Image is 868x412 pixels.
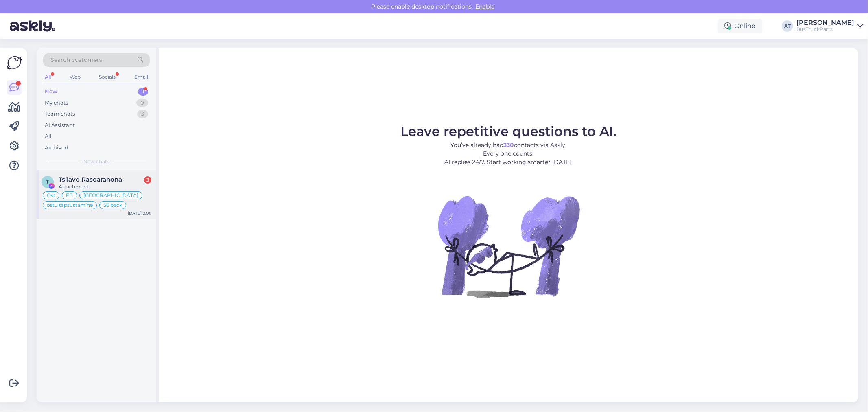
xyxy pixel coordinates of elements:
[45,144,68,152] div: Archived
[83,193,138,198] span: [GEOGRAPHIC_DATA]
[43,72,52,82] div: All
[400,141,617,167] p: You’ve already had contacts via Askly. Every one counts. AI replies 24/7. Start working smarter [...
[97,72,117,82] div: Socials
[47,193,55,198] span: Ost
[136,99,148,107] div: 0
[796,26,854,33] div: BusTruckParts
[796,20,863,33] a: [PERSON_NAME]BusTruckParts
[128,210,151,216] div: [DATE] 9:06
[137,110,148,118] div: 3
[144,176,151,184] div: 3
[503,141,514,149] b: 330
[400,123,617,139] span: Leave repetitive questions to AI.
[138,88,148,96] div: 1
[782,20,793,32] div: AT
[45,99,68,107] div: My chats
[473,3,497,10] span: Enable
[45,132,52,140] div: All
[59,183,151,191] div: Attachment
[46,179,49,185] span: T
[45,121,75,129] div: AI Assistant
[59,176,122,183] span: Tsilavo Rasoarahona
[47,203,93,208] span: ostu täpsustamine
[103,203,122,208] span: S6 back
[45,110,75,118] div: Team chats
[68,72,82,82] div: Web
[7,55,22,70] img: Askly Logo
[133,72,150,82] div: Email
[50,56,102,64] span: Search customers
[83,158,109,165] span: New chats
[66,193,73,198] span: FB
[435,173,582,320] img: No Chat active
[45,88,57,96] div: New
[796,20,854,26] div: [PERSON_NAME]
[718,19,762,33] div: Online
